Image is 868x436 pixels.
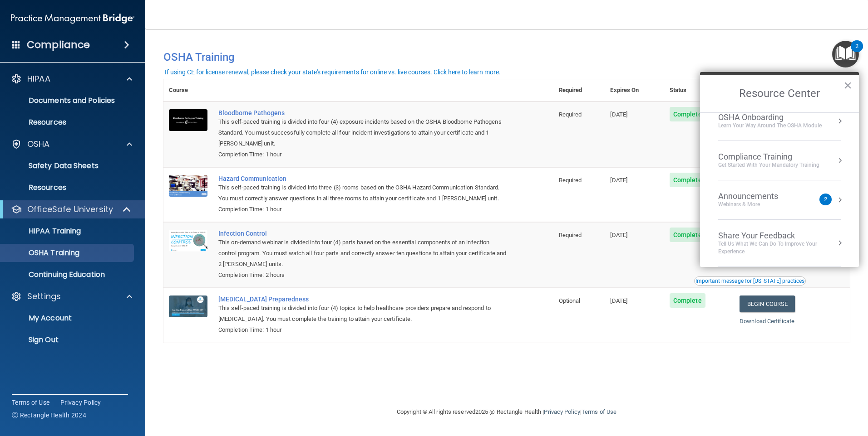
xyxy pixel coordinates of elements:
button: Close [843,78,852,92]
span: Required [559,111,582,118]
button: Read this if you are a dental practitioner in the state of CA [694,276,806,286]
a: HIPAA [11,73,132,84]
p: Sign Out [6,335,130,344]
th: Required [553,79,605,102]
a: Privacy Policy [60,398,101,407]
p: Resources [6,118,130,127]
div: Completion Time: 1 hour [218,325,508,335]
span: Required [559,232,582,238]
div: Compliance Training [718,152,819,162]
p: HIPAA Training [6,227,81,236]
p: Safety Data Sheets [6,161,130,170]
h2: Resource Center [700,75,859,112]
p: Settings [27,291,61,302]
div: This on-demand webinar is divided into four (4) parts based on the essential components of an inf... [218,237,508,270]
a: Settings [11,291,132,302]
a: Bloodborne Pathogens [218,109,508,116]
p: Documents and Policies [6,96,130,105]
a: OfficeSafe University [11,204,132,215]
span: [DATE] [610,297,627,304]
div: Completion Time: 1 hour [218,149,508,160]
span: [DATE] [610,111,627,118]
span: Complete [670,107,705,121]
div: 2 [855,46,858,58]
div: This self-paced training is divided into four (4) topics to help healthcare providers prepare and... [218,303,508,325]
a: Terms of Use [12,398,49,407]
h4: OSHA Training [163,51,850,63]
div: Important message for [US_STATE] practices [695,278,804,284]
a: [MEDICAL_DATA] Preparedness [218,296,508,303]
iframe: Drift Widget Chat Controller [823,373,857,408]
span: Optional [559,297,581,304]
div: If using CE for license renewal, please check your state's requirements for online vs. live cours... [165,69,501,75]
div: This self-paced training is divided into three (3) rooms based on the OSHA Hazard Communication S... [218,182,508,204]
th: Course [163,79,213,102]
span: [DATE] [610,232,627,238]
p: OSHA [27,139,50,150]
a: Infection Control [218,230,508,237]
p: OfficeSafe University [27,204,113,215]
span: Ⓒ Rectangle Health 2024 [12,411,86,420]
div: OSHA Onboarding [718,112,822,122]
button: If using CE for license renewal, please check your state's requirements for online vs. live cours... [163,68,502,77]
span: [DATE] [610,177,627,184]
a: Privacy Policy [544,408,580,415]
a: Download Certificate [740,318,794,325]
p: My Account [6,314,130,323]
th: Expires On [605,79,664,102]
div: Completion Time: 2 hours [218,270,508,281]
div: Share Your Feedback [718,231,841,241]
div: Completion Time: 1 hour [218,204,508,215]
span: Required [559,177,582,184]
a: Begin Course [740,296,795,312]
div: Resource Center [700,72,859,267]
div: Get Started with your mandatory training [718,161,819,169]
div: Tell Us What We Can Do to Improve Your Experience [718,240,841,256]
p: Resources [6,183,130,192]
span: Complete [670,173,705,187]
div: Copyright © All rights reserved 2025 @ Rectangle Health | | [341,397,672,426]
img: PMB logo [11,10,134,28]
span: Complete [670,228,705,242]
div: Announcements [718,191,796,201]
a: OSHA [11,139,132,150]
span: Complete [670,293,705,308]
h4: Compliance [27,39,90,51]
div: This self-paced training is divided into four (4) exposure incidents based on the OSHA Bloodborne... [218,116,508,149]
p: HIPAA [27,73,50,84]
div: Learn your way around the OSHA module [718,122,822,130]
p: OSHA Training [6,248,79,257]
a: Hazard Communication [218,175,508,182]
p: Continuing Education [6,270,130,279]
button: Open Resource Center, 2 new notifications [832,41,859,68]
div: Webinars & More [718,201,796,208]
th: Status [664,79,734,102]
a: Terms of Use [582,408,616,415]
